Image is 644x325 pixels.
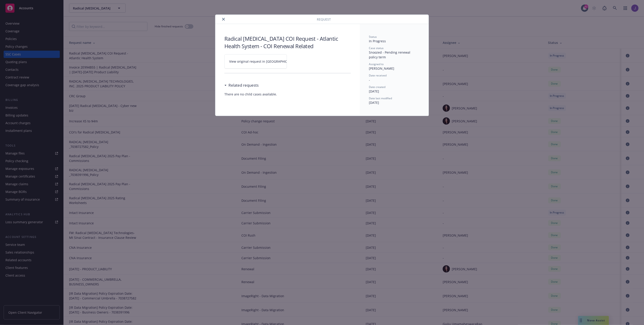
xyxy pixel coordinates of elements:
[369,96,392,100] span: Date last modified
[369,35,377,39] span: Status
[369,39,386,43] span: In Progress
[369,66,394,71] span: [PERSON_NAME]
[369,50,411,59] span: Snoozed - Pending renewal policy term
[369,100,379,105] span: [DATE]
[317,17,331,22] span: Request
[221,17,226,22] button: close
[228,82,259,88] h3: Related requests
[369,78,370,82] span: -
[369,74,387,77] span: Date received
[224,54,287,69] a: View original request in [GEOGRAPHIC_DATA]
[224,92,351,97] span: There are no child cases available.
[369,85,385,89] span: Date created
[229,59,298,64] span: View original request in [GEOGRAPHIC_DATA]
[369,62,384,66] span: Assigned to
[224,82,259,88] div: Related requests
[369,46,384,50] span: Case status
[224,35,351,50] h3: Radical [MEDICAL_DATA] COI Request - Atlantic Health System - COI Renewal Related
[369,89,379,93] span: [DATE]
